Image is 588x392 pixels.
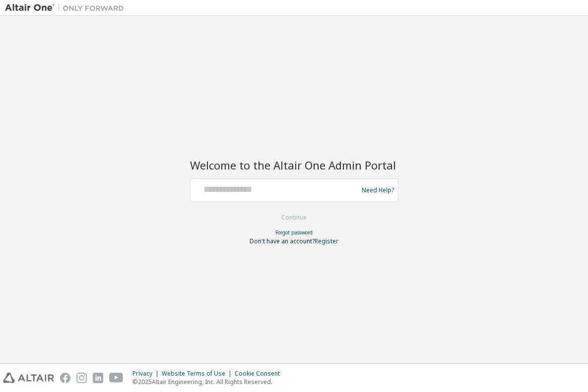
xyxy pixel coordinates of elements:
[60,373,70,383] img: facebook.svg
[250,237,315,245] span: Don't have an account?
[76,373,87,383] img: instagram.svg
[3,373,54,383] img: altair_logo.svg
[275,229,313,236] a: Forgot password
[5,3,129,13] img: Altair One
[315,237,338,245] a: Register
[109,373,124,383] img: youtube.svg
[93,373,103,383] img: linkedin.svg
[190,158,398,172] h2: Welcome to the Altair One Admin Portal
[235,370,286,378] div: Cookie Consent
[132,378,286,386] p: © 2025 Altair Engineering, Inc. All Rights Reserved.
[132,370,162,378] div: Privacy
[162,370,235,378] div: Website Terms of Use
[362,190,394,190] a: Need Help?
